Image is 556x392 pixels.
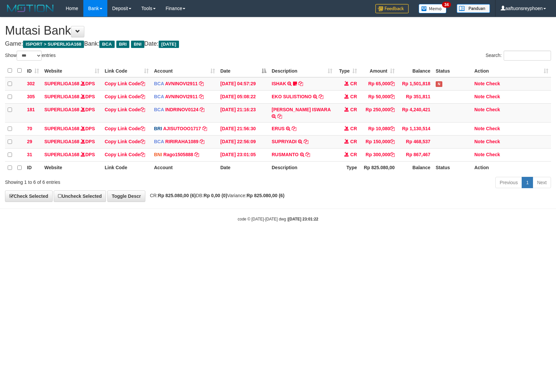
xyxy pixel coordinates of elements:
[158,193,196,198] strong: Rp 825.080,00 (6)
[472,64,551,77] th: Action: activate to sort column ascending
[390,94,395,99] a: Copy Rp 50,000 to clipboard
[163,152,193,157] a: Rago1505888
[5,191,53,202] a: Check Selected
[397,90,433,103] td: Rp 351,811
[390,126,395,131] a: Copy Rp 10,080 to clipboard
[218,77,269,91] td: [DATE] 04:57:29
[154,139,164,144] span: BCA
[147,193,285,198] span: CR: DB: Variance:
[27,126,32,131] span: 70
[5,176,227,186] div: Showing 1 to 6 of 6 entries
[5,51,56,61] label: Show entries
[350,126,357,131] span: CR
[5,24,551,37] h1: Mutasi Bank
[486,107,500,112] a: Check
[154,107,164,112] span: BCA
[360,148,397,161] td: Rp 300,000
[474,152,485,157] a: Note
[99,41,114,48] span: BCA
[200,107,204,112] a: Copy INDRINOV0124 to clipboard
[486,94,500,99] a: Check
[397,64,433,77] th: Balance
[360,122,397,135] td: Rp 10,080
[247,193,285,198] strong: Rp 825.080,00 (6)
[42,64,102,77] th: Website: activate to sort column ascending
[27,107,35,112] span: 181
[397,122,433,135] td: Rp 1,130,514
[44,107,79,112] a: SUPERLIGA168
[107,191,145,202] a: Toggle Descr
[218,161,269,174] th: Date
[199,81,204,86] a: Copy AVNINOVI2911 to clipboard
[5,41,551,47] h4: Game: Bank: Date:
[102,161,151,174] th: Link Code
[292,126,296,131] a: Copy ERUS to clipboard
[202,126,207,131] a: Copy AJISUTOOO1717 to clipboard
[27,152,32,157] span: 31
[360,77,397,91] td: Rp 65,000
[390,81,395,86] a: Copy Rp 65,000 to clipboard
[360,135,397,148] td: Rp 150,000
[533,177,551,188] a: Next
[272,139,297,144] a: SUPRIYADI
[42,122,102,135] td: DPS
[436,81,442,87] span: Has Note
[194,152,199,157] a: Copy Rago1505888 to clipboard
[433,161,472,174] th: Status
[350,139,357,144] span: CR
[360,64,397,77] th: Amount: activate to sort column ascending
[5,3,56,13] img: MOTION_logo.png
[474,81,485,86] a: Note
[105,126,145,131] a: Copy Link Code
[272,152,299,157] a: RUSMANTO
[105,139,145,144] a: Copy Link Code
[486,126,500,131] a: Check
[360,103,397,122] td: Rp 250,000
[200,139,204,144] a: Copy RIRIRAHA1089 to clipboard
[165,139,199,144] a: RIRIRAHA1089
[397,103,433,122] td: Rp 4,240,421
[154,94,164,99] span: BCA
[27,139,32,144] span: 29
[272,107,331,112] a: [PERSON_NAME] ISWARA
[159,41,179,48] span: [DATE]
[218,135,269,148] td: [DATE] 22:56:09
[154,81,164,86] span: BCA
[218,122,269,135] td: [DATE] 21:56:30
[474,107,485,112] a: Note
[269,161,335,174] th: Description
[272,94,312,99] a: EKO SULISTIONO
[304,139,308,144] a: Copy SUPRIYADI to clipboard
[486,51,551,61] label: Search:
[17,51,42,61] select: Showentries
[390,107,395,112] a: Copy Rp 250,000 to clipboard
[154,152,162,157] span: BNI
[397,77,433,91] td: Rp 1,501,818
[44,94,79,99] a: SUPERLIGA168
[151,64,218,77] th: Account: activate to sort column ascending
[522,177,533,188] a: 1
[102,64,151,77] th: Link Code: activate to sort column ascending
[151,161,218,174] th: Account
[442,2,451,8] span: 34
[319,94,323,99] a: Copy EKO SULISTIONO to clipboard
[390,152,395,157] a: Copy Rp 300,000 to clipboard
[44,139,79,144] a: SUPERLIGA168
[105,94,145,99] a: Copy Link Code
[42,161,102,174] th: Website
[42,103,102,122] td: DPS
[272,81,286,86] a: ISHAK
[433,64,472,77] th: Status
[390,139,395,144] a: Copy Rp 150,000 to clipboard
[238,217,318,221] small: code © [DATE]-[DATE] dwg |
[504,51,551,61] input: Search:
[350,81,357,86] span: CR
[474,139,485,144] a: Note
[360,90,397,103] td: Rp 50,000
[44,81,79,86] a: SUPERLIGA168
[298,81,303,86] a: Copy ISHAK to clipboard
[42,90,102,103] td: DPS
[23,41,84,48] span: ISPORT > SUPERLIGA168
[335,64,360,77] th: Type: activate to sort column ascending
[474,126,485,131] a: Note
